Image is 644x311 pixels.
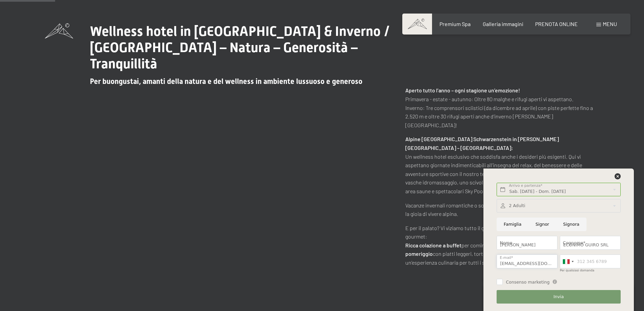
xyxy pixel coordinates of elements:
[483,21,523,27] a: Galleria immagini
[603,21,617,27] span: Menu
[405,135,599,195] p: Un wellness hotel esclusivo che soddisfa anche i desideri più esigenti. Qui vi aspettano giornate...
[506,279,549,285] span: Consenso marketing
[405,201,599,218] p: Vacanze invernali romantiche o sogni estivi al sole – qui trovate sicurezza, comfort e la gioia d...
[90,77,362,86] span: Per buongustai, amanti della natura e del wellness in ambiente lussuoso e generoso
[405,87,520,93] strong: Aperto tutto l’anno – ogni stagione un’emozione!
[560,254,621,268] input: 312 345 6789
[535,21,578,27] a: PRENOTA ONLINE
[560,269,594,272] label: Per qualsiasi domanda
[560,255,576,268] div: Italy (Italia): +39
[90,23,390,72] span: Wellness hotel in [GEOGRAPHIC_DATA] & Inverno / [GEOGRAPHIC_DATA] – Natura – Generosità – Tranqui...
[405,86,599,129] p: Primavera - estate - autunno: Oltre 80 malghe e rifugi aperti vi aspettano. Inverno: Tre comprens...
[405,224,599,267] p: E per il palato? Vi viziamo tutto il giorno con il nostro raffinato pacchetto ¾ gourmet: per comi...
[439,21,471,27] a: Premium Spa
[405,136,559,151] strong: Alpine [GEOGRAPHIC_DATA] Schwarzenstein in [PERSON_NAME][GEOGRAPHIC_DATA] – [GEOGRAPHIC_DATA]:
[405,242,461,248] strong: Ricca colazione a buffet
[553,294,564,300] span: Invia
[497,290,620,304] button: Invia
